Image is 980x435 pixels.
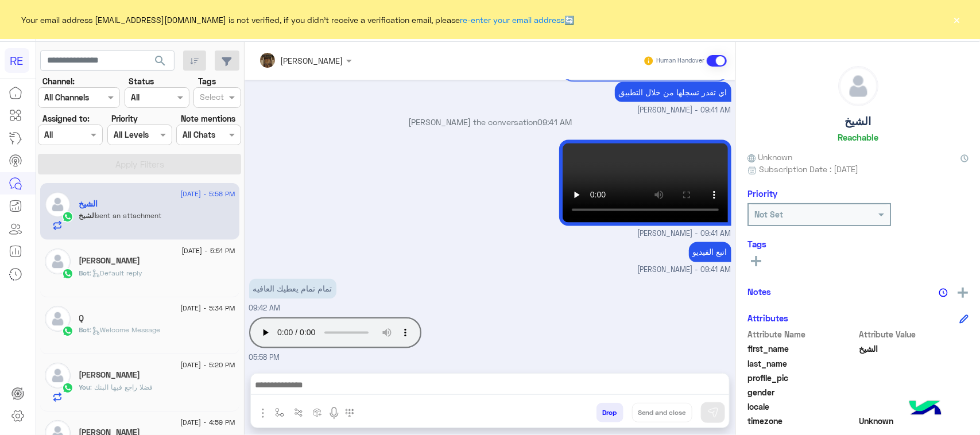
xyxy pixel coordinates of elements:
span: [DATE] - 5:58 PM [180,189,235,199]
img: defaultAdmin.png [45,248,71,274]
label: Status [129,75,154,87]
h5: الشيخ [845,115,871,128]
button: Send and close [632,403,692,422]
span: timezone [747,415,857,427]
span: [DATE] - 5:51 PM [181,246,235,256]
img: send voice note [327,406,341,420]
h6: Attributes [747,313,788,323]
label: Channel: [42,75,75,87]
a: re-enter your email address [460,15,565,25]
img: make a call [345,409,354,418]
img: send attachment [256,406,270,420]
h6: Priority [747,188,777,199]
span: Subscription Date : [DATE] [759,163,858,175]
img: hulul-logo.png [905,389,946,429]
h6: Notes [747,286,771,297]
span: [PERSON_NAME] - 09:41 AM [638,105,731,116]
span: : Welcome Message [90,325,161,334]
span: [PERSON_NAME] - 09:41 AM [638,229,731,240]
img: defaultAdmin.png [45,306,71,332]
span: 05:58 PM [249,354,280,362]
span: null [859,401,969,413]
span: : Default reply [90,269,143,277]
label: Note mentions [181,112,235,125]
span: الشيخ [79,211,96,220]
label: Priority [111,112,138,125]
div: RE [5,48,29,73]
span: الشيخ [859,343,969,355]
span: Your email address [EMAIL_ADDRESS][DOMAIN_NAME] is not verified, if you didn't receive a verifica... [22,14,575,26]
span: Attribute Value [859,328,969,340]
img: Trigger scenario [294,408,303,417]
p: 7/9/2025, 9:42 AM [249,279,336,299]
span: first_name [747,343,857,355]
p: 7/9/2025, 9:41 AM [615,82,731,102]
span: Bot [79,325,90,334]
img: WhatsApp [62,382,73,394]
span: Unknown [859,415,969,427]
button: Apply Filters [38,154,241,174]
h5: Q [79,313,84,323]
span: gender [747,386,857,398]
span: last_name [747,358,857,370]
span: You [79,383,91,391]
span: Bot [79,269,90,277]
img: select flow [275,408,284,417]
span: search [153,54,167,68]
button: create order [308,403,327,422]
img: defaultAdmin.png [45,192,71,218]
span: Unknown [747,151,792,163]
img: WhatsApp [62,268,73,279]
span: 09:42 AM [249,304,281,313]
div: Select [198,91,224,106]
button: Drop [596,403,623,422]
small: Human Handover [656,56,704,65]
img: WhatsApp [62,325,73,337]
span: [DATE] - 5:34 PM [180,303,235,313]
span: sent an attachment [96,211,162,220]
button: Trigger scenario [289,403,308,422]
span: locale [747,401,857,413]
h5: Ali Alharbi [79,370,141,380]
span: [PERSON_NAME] - 09:41 AM [638,265,731,276]
p: [PERSON_NAME] the conversation [249,116,731,128]
h5: سعد البقمي [79,256,141,266]
span: profile_pic [747,372,857,384]
span: فضلا راجع فيها البنك [91,383,153,391]
img: WhatsApp [62,211,73,223]
button: search [146,51,175,75]
audio: Your browser does not support the audio tag. [249,317,421,348]
button: × [951,14,963,25]
img: create order [313,408,322,417]
button: select flow [270,403,289,422]
label: Assigned to: [42,112,90,125]
span: [DATE] - 4:59 PM [180,417,235,428]
h5: الشيخ [79,199,98,209]
img: defaultAdmin.png [45,363,71,389]
span: 09:41 AM [537,117,572,127]
img: add [958,288,968,298]
h6: Reachable [838,132,878,142]
h6: Tags [747,239,969,249]
img: send message [707,407,719,418]
label: Tags [198,75,216,87]
span: Attribute Name [747,328,857,340]
span: [DATE] - 5:20 PM [180,360,235,370]
p: 7/9/2025, 9:41 AM [689,242,731,262]
img: defaultAdmin.png [839,67,878,106]
img: notes [939,288,948,297]
span: null [859,386,969,398]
